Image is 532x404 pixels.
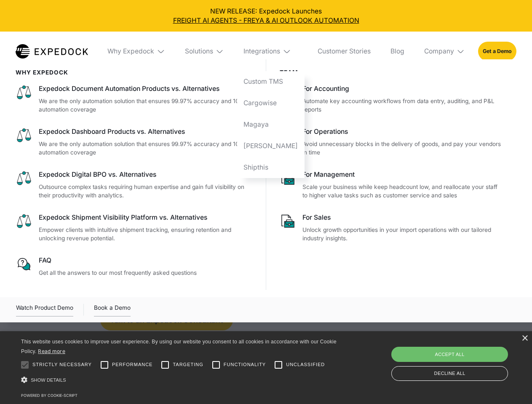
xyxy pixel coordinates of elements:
span: Show details [31,377,66,383]
div: Team [280,69,503,76]
a: Get a Demo [478,42,516,61]
a: Custom TMS [237,71,305,93]
div: For Sales [302,213,503,222]
div: WHy Expedock [16,69,253,76]
div: Expedock Dashboard Products vs. Alternatives [39,127,253,136]
div: Company [417,32,471,71]
div: NEW RELEASE: Expedock Launches [7,7,526,25]
div: Why Expedock [101,32,172,71]
p: Avoid unnecessary blocks in the delivery of goods, and pay your vendors in time [302,140,503,157]
div: Solutions [178,32,230,71]
a: Expedock Shipment Visibility Platform vs. AlternativesEmpower clients with intuitive shipment tra... [16,213,253,243]
div: Expedock Document Automation Products vs. Alternatives [39,84,253,93]
p: Scale your business while keep headcount low, and reallocate your staff to higher value tasks suc... [302,183,503,200]
p: Outsource complex tasks requiring human expertise and gain full visibility on their productivity ... [39,183,253,200]
span: This website uses cookies to improve user experience. By using our website you consent to all coo... [21,339,337,354]
p: Automate key accounting workflows from data entry, auditing, and P&L reports [302,97,503,114]
a: For AccountingAutomate key accounting workflows from data entry, auditing, and P&L reports [280,84,503,114]
a: Powered by cookie-script [21,393,78,398]
div: FAQ [39,256,253,265]
div: Integrations [243,47,280,56]
nav: Integrations [237,71,305,178]
a: open lightbox [16,303,73,316]
a: FREIGHT AI AGENTS - FREYA & AI OUTLOOK AUTOMATION [7,16,526,25]
span: Targeting [173,361,203,368]
div: Integrations [237,32,305,71]
span: Functionality [224,361,266,368]
div: For Operations [302,127,503,136]
a: FAQGet all the answers to our most frequently asked questions [16,256,253,277]
a: [PERSON_NAME] [237,135,305,157]
a: Magaya [237,114,305,135]
p: Get all the answers to our most frequently asked questions [39,268,253,277]
div: Company [424,47,454,56]
div: Watch Product Demo [16,303,73,316]
a: Expedock Document Automation Products vs. AlternativesWe are the only automation solution that en... [16,84,253,114]
a: For ManagementScale your business while keep headcount low, and reallocate your staff to higher v... [280,170,503,200]
a: Cargowise [237,93,305,114]
p: Unlock growth opportunities in your import operations with our tailored industry insights. [302,226,503,243]
p: Empower clients with intuitive shipment tracking, ensuring retention and unlocking revenue potent... [39,226,253,243]
a: Expedock Digital BPO vs. AlternativesOutsource complex tasks requiring human expertise and gain f... [16,170,253,200]
span: Unclassified [286,361,325,368]
span: Strictly necessary [32,361,92,368]
a: Book a Demo [94,303,131,316]
div: For Management [302,170,503,179]
div: Why Expedock [107,47,154,56]
a: Customer Stories [311,32,377,71]
div: Expedock Digital BPO vs. Alternatives [39,170,253,179]
div: For Accounting [302,84,503,93]
span: Performance [112,361,153,368]
div: Expedock Shipment Visibility Platform vs. Alternatives [39,213,253,222]
iframe: Chat Widget [392,313,532,404]
p: We are the only automation solution that ensures 99.97% accuracy and 100% automation coverage [39,140,253,157]
p: We are the only automation solution that ensures 99.97% accuracy and 100% automation coverage [39,97,253,114]
div: Solutions [185,47,213,56]
a: Shipthis [237,157,305,178]
div: Show details [21,375,340,386]
a: Read more [38,348,65,354]
a: For SalesUnlock growth opportunities in your import operations with our tailored industry insights. [280,213,503,243]
a: For OperationsAvoid unnecessary blocks in the delivery of goods, and pay your vendors in time [280,127,503,157]
a: Expedock Dashboard Products vs. AlternativesWe are the only automation solution that ensures 99.9... [16,127,253,157]
a: Blog [384,32,411,71]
